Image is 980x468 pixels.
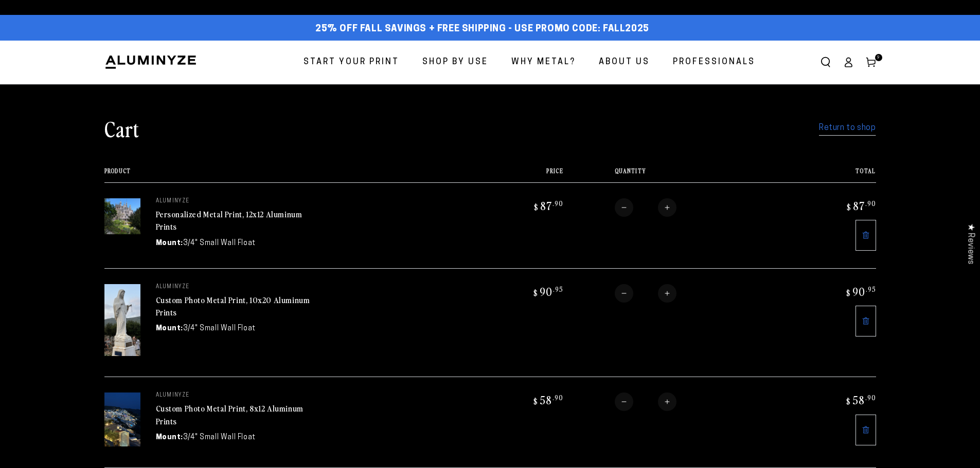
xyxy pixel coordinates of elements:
[591,49,657,76] a: About Us
[315,24,649,35] span: 25% off FALL Savings + Free Shipping - Use Promo Code: FALL2025
[156,402,304,427] a: Custom Photo Metal Print, 8x12 Aluminum Prints
[156,208,302,233] a: Personalized Metal Print, 12x12 Aluminum Prints
[665,49,763,76] a: Professionals
[563,167,785,182] th: Quantity
[846,396,851,406] span: $
[415,49,496,76] a: Shop By Use
[532,284,563,298] bdi: 90
[422,55,488,70] span: Shop By Use
[156,284,310,290] p: aluminyze
[846,288,851,298] span: $
[856,306,876,336] a: Remove 10"x20" Rectangle White Glossy Aluminyzed Photo
[960,215,980,272] div: Click to open Judge.me floating reviews tab
[156,432,184,443] dt: Mount:
[865,199,876,208] sup: .90
[845,392,876,407] bdi: 58
[104,54,197,70] img: Aluminyze
[856,220,876,251] a: Remove 12"x12" Square White Glossy Aluminyzed Photo
[553,285,563,293] sup: .95
[156,294,310,319] a: Custom Photo Metal Print, 10x20 Aluminum Prints
[156,198,310,204] p: aluminyze
[504,49,583,76] a: Why Metal?
[304,55,399,70] span: Start Your Print
[183,323,256,334] dd: 3/4" Small Wall Float
[156,238,184,249] dt: Mount:
[511,55,576,70] span: Why Metal?
[104,284,140,356] img: 10"x20" Rectangle White Glossy Aluminyzed Photo
[599,55,650,70] span: About Us
[532,392,563,407] bdi: 58
[104,115,139,142] h1: Cart
[866,285,876,293] sup: .95
[553,199,563,208] sup: .90
[534,202,539,212] span: $
[533,288,538,298] span: $
[819,121,876,136] a: Return to shop
[877,54,880,61] span: 9
[847,202,851,212] span: $
[785,167,876,182] th: Total
[104,167,472,182] th: Product
[633,284,658,303] input: Quantity for Custom Photo Metal Print, 10x20 Aluminum Prints
[104,198,140,234] img: 12"x12" Square White Glossy Aluminyzed Photo
[673,55,755,70] span: Professionals
[532,198,563,213] bdi: 87
[533,396,538,406] span: $
[296,49,407,76] a: Start Your Print
[104,392,140,446] img: 8"x12" Rectangle White Glossy Aluminyzed Photo
[553,393,563,402] sup: .90
[845,198,876,213] bdi: 87
[865,393,876,402] sup: .90
[183,432,256,443] dd: 3/4" Small Wall Float
[183,238,256,249] dd: 3/4" Small Wall Float
[156,392,310,399] p: aluminyze
[156,323,184,334] dt: Mount:
[633,198,658,217] input: Quantity for Personalized Metal Print, 12x12 Aluminum Prints
[845,284,876,298] bdi: 90
[633,392,658,411] input: Quantity for Custom Photo Metal Print, 8x12 Aluminum Prints
[472,167,563,182] th: Price
[856,415,876,445] a: Remove 8"x12" Rectangle White Glossy Aluminyzed Photo
[814,51,837,73] summary: Search our site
